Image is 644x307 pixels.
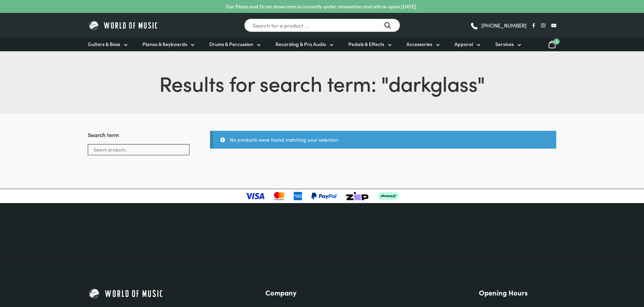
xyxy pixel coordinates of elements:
[265,287,379,297] h3: Company
[244,18,400,32] input: Search for a product ...
[88,68,556,97] h1: Results for search term: " "
[406,40,432,48] span: Accessories
[470,20,527,31] a: [PHONE_NUMBER]
[245,192,399,200] img: payment-logos-updated
[455,40,473,48] span: Apparel
[553,38,560,45] span: 0
[88,144,189,155] input: Search products...
[210,131,556,149] div: No products were found matching your selection.
[481,23,527,28] span: [PHONE_NUMBER]
[348,40,384,48] span: Pedals & Effects
[388,68,477,97] span: darkglass
[142,40,187,48] span: Pianos & Keyboards
[88,20,159,31] img: World of Music
[495,40,514,48] span: Services
[226,3,417,10] p: Our Piano and Drum showroom is currently under renovation and will re-open [DATE].
[479,287,556,297] h3: Opening Hours
[88,131,189,144] h3: Search term
[88,287,164,299] img: World of Music
[88,40,120,48] span: Guitars & Bass
[276,40,326,48] span: Recording & Pro Audio
[209,40,253,48] span: Drums & Percussion
[543,230,644,307] iframe: Chat with our support team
